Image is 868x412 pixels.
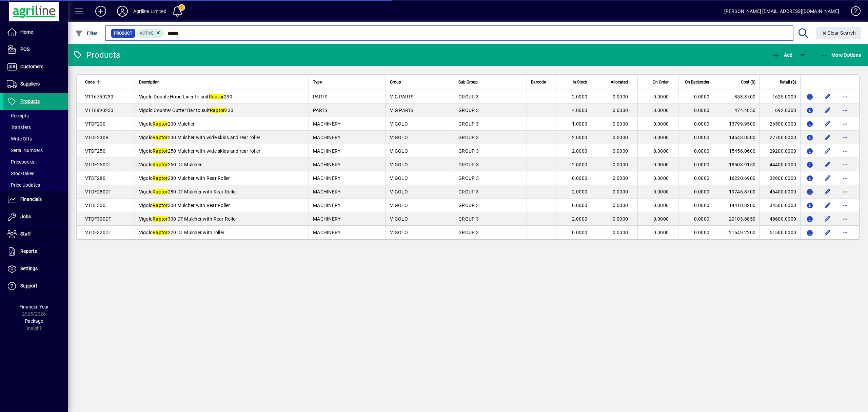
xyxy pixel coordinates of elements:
[822,105,833,116] button: Edit
[137,29,164,38] mat-chip: Activation Status: Active
[20,46,29,52] span: POS
[20,64,43,69] span: Customers
[719,90,759,104] td: 853.3700
[694,189,710,194] span: 0.0000
[390,94,413,99] span: VIG PARTS
[822,159,833,170] button: Edit
[759,90,800,104] td: 1625.0000
[73,27,99,39] button: Filter
[840,105,851,116] button: More options
[313,175,340,181] span: MACHINERY
[3,41,68,58] a: POS
[780,78,796,86] span: Retail ($)
[140,31,154,36] span: Active
[719,171,759,185] td: 16220.6900
[3,168,68,179] a: Stocktakes
[741,78,755,86] span: Cost ($)
[85,203,105,208] span: VTDF300
[458,78,522,86] div: Sub Group
[458,203,479,208] span: GROUP 3
[390,189,408,194] span: VIGOLO
[139,135,261,140] span: Vigolo 230 Mulcher with wide skids and rear roller
[822,173,833,184] button: Edit
[3,133,68,145] a: Write Offs
[719,185,759,199] td: 19746.8700
[694,121,710,127] span: 0.0000
[390,148,408,154] span: VIGOLO
[653,121,669,127] span: 0.0000
[772,52,792,58] span: Add
[313,230,340,235] span: MACHINERY
[458,162,479,167] span: GROUP 3
[458,135,479,140] span: GROUP 3
[90,5,112,17] button: Add
[572,148,588,154] span: 2.0000
[653,78,669,86] span: On Order
[458,175,479,181] span: GROUP 3
[694,148,710,154] span: 0.0000
[719,158,759,171] td: 18503.9150
[601,78,634,86] div: Allocated
[139,216,237,222] span: Vigolo 300 DT Mulcher with Rear Roller
[642,78,675,86] div: On Order
[153,148,168,154] em: Raptor
[719,144,759,158] td: 15456.0600
[209,94,224,99] em: Raptor
[572,216,588,222] span: 2.0000
[153,203,168,208] em: Raptor
[20,196,42,202] span: Financials
[139,121,195,127] span: Vigolo 200 Mulcher
[139,162,202,167] span: Vigolo 250 DT Mulcher
[25,318,43,324] span: Package
[613,189,628,194] span: 0.0000
[820,52,861,58] span: More Options
[85,189,111,194] span: VTDF280DT
[3,179,68,191] a: Price Updates
[20,81,40,87] span: Suppliers
[3,208,68,225] a: Jobs
[85,148,105,154] span: VTDF250
[3,191,68,208] a: Financials
[653,94,669,99] span: 0.0000
[759,144,800,158] td: 29200.0000
[822,227,833,238] button: Edit
[313,148,340,154] span: MACHINERY
[313,78,381,86] div: Type
[613,148,628,154] span: 0.0000
[653,216,669,222] span: 0.0000
[458,121,479,127] span: GROUP 3
[139,230,225,235] span: Vigolo 320 DT Mulcher with roller
[3,243,68,260] a: Reports
[613,121,628,127] span: 0.0000
[3,278,68,295] a: Support
[840,91,851,102] button: More options
[153,230,168,235] em: Raptor
[840,132,851,143] button: More options
[139,108,234,113] span: Vigolo Counter Cutter Bar to suit 230
[572,135,588,140] span: 2.0000
[390,78,401,86] span: Group
[19,304,49,310] span: Financial Year
[724,6,839,17] div: [PERSON_NAME] [EMAIL_ADDRESS][DOMAIN_NAME]
[313,216,340,222] span: MACHINERY
[653,175,669,181] span: 0.0000
[719,117,759,131] td: 13799.9500
[7,182,40,188] span: Price Updates
[560,78,593,86] div: In Stock
[759,158,800,171] td: 44400.0000
[153,135,168,140] em: Raptor
[613,175,628,181] span: 0.0000
[390,108,413,113] span: VIG PARTS
[133,6,166,17] div: Agriline Limited
[3,260,68,277] a: Settings
[139,78,160,86] span: Description
[85,121,105,127] span: VTDF200
[20,231,31,237] span: Staff
[85,230,111,235] span: VTDF320DT
[139,148,261,154] span: Vigolo 250 Mulcher with wide skids and rear roller
[139,175,230,181] span: Vigolo 280 Mulcher with Rear Roller
[759,199,800,212] td: 34500.0000
[759,212,800,226] td: 48600.0000
[458,216,479,222] span: GROUP 3
[822,132,833,143] button: Edit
